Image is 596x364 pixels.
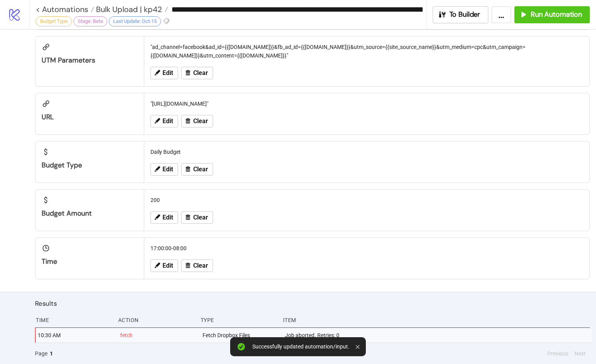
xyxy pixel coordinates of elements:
span: Edit [163,70,173,77]
div: Job aborted. Retries: 0 [284,328,592,343]
button: Edit [150,163,178,176]
div: Time [35,313,112,327]
span: Page [35,349,47,358]
div: fetch [119,328,196,343]
span: Clear [193,70,208,77]
div: Fetch Dropbox Files [202,328,279,343]
button: Clear [181,260,213,272]
div: Item [282,313,590,327]
div: Type [200,313,277,327]
button: Previous [545,349,571,358]
button: Clear [181,115,213,127]
a: Bulk Upload | kp42 [94,5,168,13]
div: Budget Amount [42,209,138,218]
div: Daily Budget [147,145,586,159]
span: Clear [193,214,208,221]
h2: Results [35,298,590,308]
button: Clear [181,163,213,176]
div: Action [117,313,194,327]
div: Last Update: Oct-15 [109,16,161,26]
button: 1 [47,349,55,358]
button: Edit [150,67,178,79]
span: Edit [163,262,173,269]
span: Edit [163,118,173,125]
button: Run Automation [514,6,590,23]
div: 200 [147,193,586,207]
button: Edit [150,115,178,127]
div: "[URL][DOMAIN_NAME]" [147,96,586,111]
div: UTM parameters [42,56,138,65]
div: Time [42,257,138,266]
div: Stage: Beta [73,16,107,26]
span: Bulk Upload | kp42 [94,4,162,14]
div: Successfully updated automation/input. [252,343,350,350]
button: To Builder [433,6,489,23]
span: Edit [163,214,173,221]
div: 10:30 AM [37,328,114,343]
div: 17:00:00-08:00 [147,241,586,256]
button: Clear [181,67,213,79]
button: Edit [150,211,178,224]
button: ... [491,6,511,23]
button: Clear [181,211,213,224]
div: Budget Type [42,161,138,170]
span: To Builder [449,10,481,19]
span: Run Automation [531,10,582,19]
span: Edit [163,166,173,173]
div: Budget Type [36,16,72,26]
button: Next [572,349,588,358]
button: Edit [150,260,178,272]
span: Clear [193,262,208,269]
div: URL [42,113,138,122]
span: Clear [193,166,208,173]
a: < Automations [36,5,94,13]
div: "ad_channel=facebook&ad_id={{[DOMAIN_NAME]}}&fb_ad_id={{[DOMAIN_NAME]}}&utm_source={{site_source_... [147,40,586,63]
span: Clear [193,118,208,125]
